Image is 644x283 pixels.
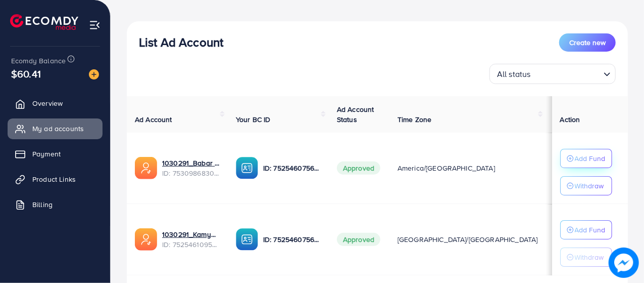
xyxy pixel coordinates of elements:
p: Add Fund [575,152,606,165]
p: ID: 7525460756331528209 [263,162,321,174]
img: image [89,69,99,79]
h3: List Ad Account [139,35,223,50]
span: Billing [32,199,53,210]
span: Approved [337,161,380,175]
button: Add Fund [560,149,612,168]
p: Withdraw [575,251,604,263]
a: Product Links [8,169,103,189]
button: Add Fund [560,220,612,239]
img: ic-ads-acc.e4c84228.svg [135,228,157,251]
div: Search for option [489,64,616,84]
img: ic-ads-acc.e4c84228.svg [135,157,157,179]
a: 1030291_Kamyab Imports_1752157964630 [162,229,220,239]
span: Ecomdy Balance [11,56,66,66]
p: ID: 7525460756331528209 [263,233,321,246]
img: ic-ba-acc.ded83a64.svg [236,157,258,179]
span: Payment [32,149,61,159]
a: Overview [8,93,103,113]
button: Create new [559,33,616,52]
a: Billing [8,194,103,215]
span: America/[GEOGRAPHIC_DATA] [398,163,495,173]
span: Ad Account [135,114,172,125]
a: Payment [8,144,103,164]
p: Add Fund [575,224,606,236]
input: Search for option [534,65,600,82]
a: My ad accounts [8,118,103,139]
img: menu [89,19,101,31]
div: <span class='underline'>1030291_Kamyab Imports_1752157964630</span></br>7525461095948746753 [162,229,220,250]
img: image [609,248,639,278]
span: Time Zone [398,114,431,125]
span: [GEOGRAPHIC_DATA]/[GEOGRAPHIC_DATA] [398,234,538,245]
img: ic-ba-acc.ded83a64.svg [236,228,258,251]
span: ID: 7525461095948746753 [162,239,220,250]
span: My ad accounts [32,124,84,134]
img: logo [10,14,78,30]
span: Ad Account Status [337,104,374,125]
span: Action [560,114,580,125]
span: All status [495,67,533,82]
div: <span class='underline'>1030291_Babar Imports_1753444527335</span></br>7530986830230224912 [162,158,220,179]
span: $60.41 [11,66,41,81]
span: Create new [569,37,606,48]
span: Product Links [32,174,76,184]
span: Overview [32,98,63,108]
p: Withdraw [575,180,604,192]
span: Your BC ID [236,114,271,125]
span: Approved [337,233,380,246]
button: Withdraw [560,248,612,267]
span: ID: 7530986830230224912 [162,168,220,178]
button: Withdraw [560,176,612,195]
a: 1030291_Babar Imports_1753444527335 [162,158,220,168]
